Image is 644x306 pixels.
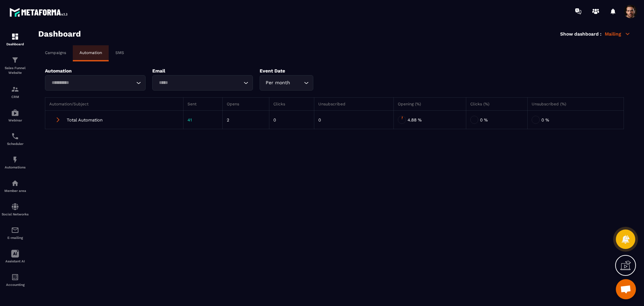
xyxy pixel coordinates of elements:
[560,31,601,37] p: Show dashboard :
[79,50,102,55] p: Automation
[11,226,19,234] img: email
[9,6,70,18] img: logo
[394,98,466,111] th: Opening (%)
[11,273,19,281] img: accountant
[2,151,29,174] a: automationsautomationsAutomations
[222,111,269,129] td: 2
[2,42,29,46] p: Dashboard
[2,118,29,122] p: Webinar
[45,98,183,111] th: Automation/Subject
[2,142,29,146] p: Scheduler
[2,51,29,80] a: formationformationSales Funnel Website
[314,111,393,129] td: 0
[2,245,29,268] a: Assistant AI
[49,115,179,125] div: Total Automation
[183,111,222,129] td: 41
[183,98,222,111] th: Sent
[269,111,314,129] td: 0
[2,198,29,221] a: social-networksocial-networkSocial Networks
[2,283,29,287] p: Accounting
[470,115,524,125] div: 0 %
[2,212,29,216] p: Social Networks
[2,221,29,245] a: emailemailE-mailing
[157,79,242,87] input: Search for option
[11,132,19,140] img: scheduler
[2,268,29,292] a: accountantaccountantAccounting
[11,85,19,93] img: formation
[291,79,302,87] input: Search for option
[222,98,269,111] th: Opens
[11,156,19,164] img: automations
[49,79,135,87] input: Search for option
[115,50,124,55] p: SMS
[2,259,29,263] p: Assistant AI
[2,80,29,104] a: formationformationCRM
[314,98,393,111] th: Unsubscribed
[2,189,29,193] p: Member area
[2,66,29,75] p: Sales Funnel Website
[2,236,29,240] p: E-mailing
[269,98,314,111] th: Clicks
[2,95,29,99] p: CRM
[11,203,19,211] img: social-network
[2,28,29,51] a: formationformationDashboard
[260,75,313,91] div: Search for option
[45,75,146,91] div: Search for option
[11,179,19,187] img: automations
[2,127,29,151] a: schedulerschedulerScheduler
[2,174,29,198] a: automationsautomationsMember area
[152,75,253,91] div: Search for option
[532,115,620,125] div: 0 %
[2,165,29,169] p: Automations
[616,279,636,299] div: Mở cuộc trò chuyện
[260,68,343,73] p: Event Date
[45,68,146,73] p: Automation
[2,104,29,127] a: automationsautomationsWebinar
[152,68,253,73] p: Email
[466,98,528,111] th: Clicks (%)
[11,109,19,117] img: automations
[528,98,624,111] th: Unsubscribed (%)
[45,50,66,55] p: Campaigns
[264,79,291,87] span: Per month
[11,56,19,64] img: formation
[11,33,19,41] img: formation
[38,29,81,39] h3: Dashboard
[398,115,462,125] div: 4.88 %
[605,31,631,37] p: Mailing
